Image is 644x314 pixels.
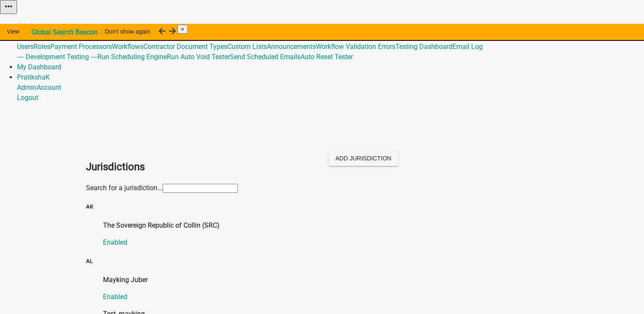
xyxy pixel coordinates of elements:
strong: Global Search Beacon [31,28,98,36]
button: Don't show again [98,24,157,39]
a: Mayking JuberEnabled [103,275,558,302]
a: Contractor Document Types [143,43,227,51]
a: Workflow Validation Errors [316,43,395,51]
span: × [181,26,184,32]
p: The Sovereign Republic of Collin (SRC) [103,220,558,231]
i: more_horiz [3,1,14,11]
a: The Sovereign Republic of Collin (SRC)Enabled [103,220,558,248]
div: PratikshaK [17,83,644,103]
a: Users [17,43,34,51]
a: Logout [17,94,38,102]
a: Announcements [267,43,316,51]
a: Workflows [112,43,143,51]
a: Payment Processors [50,43,112,51]
button: Close [177,25,188,34]
a: Auto Reset Tester [301,53,353,61]
label: Search for a jurisdiction... [86,184,163,192]
a: Admin [17,83,37,91]
p: Mayking Juber [103,275,558,285]
p: Enabled [103,237,558,248]
a: Testing Dashboard [395,43,452,51]
p: Enabled [103,292,558,302]
a: Admin [17,22,37,30]
h2: Jurisdictions [86,159,316,174]
a: PratikshaK [17,73,50,81]
a: Send Scheduled Emails [230,53,301,61]
a: Custom Lists [227,43,267,51]
a: ---- Development Testing ---- [17,53,97,61]
h5: AL [86,257,558,265]
a: Account [37,83,61,91]
a: Run Scheduling Engine [97,53,167,61]
button: Add Jurisdiction [329,151,398,166]
div: Global488 [17,42,644,62]
h5: AK [86,203,558,211]
i: arrow_forward [167,26,177,36]
a: Run Auto Void Tester [167,53,230,61]
a: Email Log [452,43,483,51]
i: arrow_back [157,26,167,36]
a: Roles [34,43,50,51]
a: My Dashboard [17,63,61,71]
